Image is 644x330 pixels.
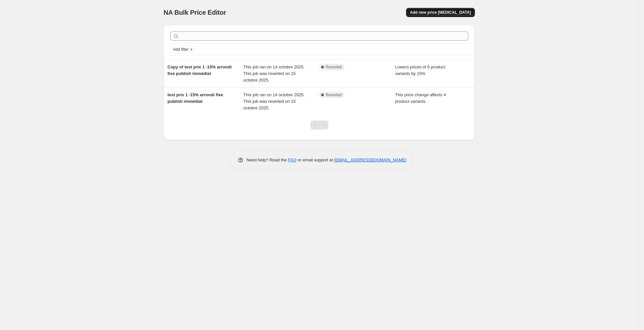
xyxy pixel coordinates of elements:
span: test prix 1 -15% arrondi fixe publish immédiat [167,92,223,104]
span: Reverted [326,92,342,98]
nav: Pagination [310,120,328,130]
span: This job ran on 14 octobre 2025. This job was reverted on 15 octobre 2025. [244,64,305,82]
span: Add new price [MEDICAL_DATA] [410,10,471,15]
a: FAQ [288,157,297,162]
span: Need help? Read the [246,157,288,162]
span: or email support at [297,157,334,162]
span: This price change affects 4 product variants. [395,92,446,104]
span: NA Bulk Price Editor [164,9,226,16]
span: Copy of test prix 1 -15% arrondi fixe publish immédiat [167,64,232,76]
span: Reverted [326,64,342,70]
span: This job ran on 14 octobre 2025. This job was reverted on 15 octobre 2025. [244,92,305,110]
a: [EMAIL_ADDRESS][DOMAIN_NAME] [334,157,406,162]
span: Lowers prices of 6 product variants by 15% [395,64,445,76]
span: Add filter [173,47,188,52]
button: Add new price [MEDICAL_DATA] [406,8,475,17]
button: Add filter [170,46,196,53]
